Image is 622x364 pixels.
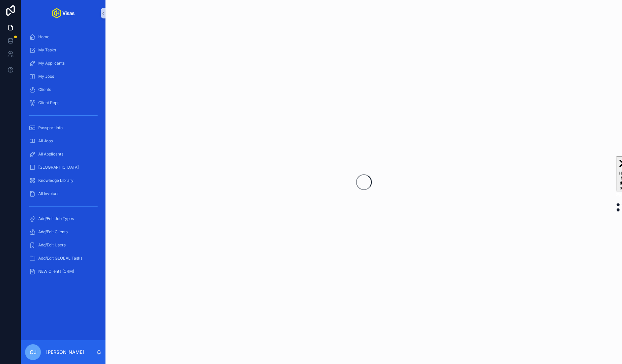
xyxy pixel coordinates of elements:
[38,74,54,79] span: My Jobs
[25,226,102,238] a: Add/Edit Clients
[38,61,65,66] span: My Applicants
[38,269,74,274] span: NEW Clients (CRM)
[38,229,68,235] span: Add/Edit Clients
[25,97,102,109] a: Client Reps
[25,266,102,277] a: NEW Clients (CRM)
[25,188,102,200] a: All Invoices
[38,87,51,92] span: Clients
[25,239,102,251] a: Add/Edit Users
[38,152,63,157] span: All Applicants
[38,178,74,183] span: Knowledge Library
[25,161,102,173] a: [GEOGRAPHIC_DATA]
[38,100,59,105] span: Client Reps
[25,213,102,225] a: Add/Edit Job Types
[38,165,79,170] span: [GEOGRAPHIC_DATA]
[38,138,53,144] span: All Jobs
[25,175,102,186] a: Knowledge Library
[25,84,102,96] a: Clients
[25,31,102,43] a: Home
[38,191,59,196] span: All Invoices
[38,216,74,221] span: Add/Edit Job Types
[46,349,84,355] p: [PERSON_NAME]
[30,348,37,356] span: CJ
[38,125,63,130] span: Passport Info
[25,135,102,147] a: All Jobs
[52,8,74,18] img: App logo
[21,26,105,286] div: scrollable content
[38,242,66,248] span: Add/Edit Users
[38,256,82,261] span: Add/Edit GLOBAL Tasks
[25,148,102,160] a: All Applicants
[25,44,102,56] a: My Tasks
[25,70,102,82] a: My Jobs
[25,252,102,264] a: Add/Edit GLOBAL Tasks
[25,122,102,134] a: Passport Info
[38,34,49,40] span: Home
[25,57,102,69] a: My Applicants
[38,47,56,53] span: My Tasks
